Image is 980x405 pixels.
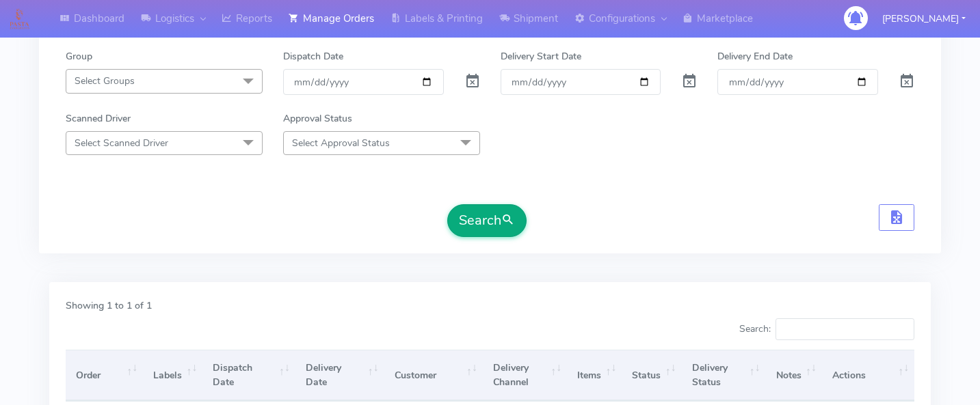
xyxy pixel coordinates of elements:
th: Order: activate to sort column ascending [66,350,143,401]
label: Group [66,49,92,64]
button: Search [447,204,527,237]
label: Delivery Start Date [501,49,581,64]
th: Delivery Status: activate to sort column ascending [681,350,765,401]
span: Select Approval Status [292,137,390,150]
th: Items: activate to sort column ascending [567,350,622,401]
button: [PERSON_NAME] [872,5,976,33]
label: Scanned Driver [66,111,131,126]
th: Status: activate to sort column ascending [622,350,681,401]
th: Customer: activate to sort column ascending [384,350,482,401]
label: Delivery End Date [717,49,793,64]
label: Showing 1 to 1 of 1 [66,298,152,313]
th: Delivery Channel: activate to sort column ascending [483,350,567,401]
label: Search: [739,318,914,340]
th: Notes: activate to sort column ascending [766,350,822,401]
th: Delivery Date: activate to sort column ascending [295,350,384,401]
span: Select Groups [75,74,135,87]
th: Actions: activate to sort column ascending [822,350,914,401]
label: Dispatch Date [283,49,343,64]
label: Approval Status [283,111,352,126]
input: Search: [776,318,914,340]
th: Dispatch Date: activate to sort column ascending [202,350,295,401]
span: Select Scanned Driver [75,137,168,150]
th: Labels: activate to sort column ascending [143,350,202,401]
